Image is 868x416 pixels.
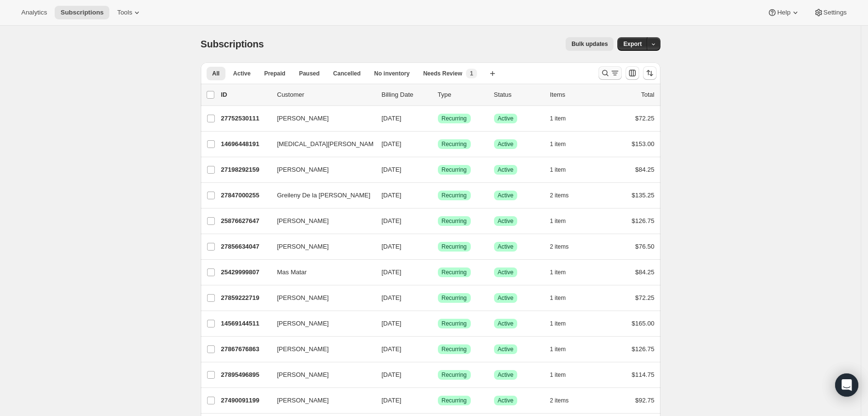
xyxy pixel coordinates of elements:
p: Billing Date [382,90,430,100]
button: [PERSON_NAME] [271,213,368,229]
span: Settings [823,9,847,16]
span: [PERSON_NAME] [277,370,329,380]
div: 27490091199[PERSON_NAME][DATE]SuccessRecurringSuccessActive2 items$92.75 [221,394,655,407]
span: $126.75 [632,345,655,353]
div: 27847000255Greileny De la [PERSON_NAME][DATE]SuccessRecurringSuccessActive2 items$135.25 [221,189,655,202]
button: 1 item [550,214,577,228]
div: 27867676863[PERSON_NAME][DATE]SuccessRecurringSuccessActive1 item$126.75 [221,342,655,356]
span: $92.75 [635,397,655,404]
span: 1 item [550,115,566,122]
p: 27198292159 [221,165,269,175]
span: $72.25 [635,115,655,122]
button: Help [762,6,806,19]
span: [DATE] [382,320,402,327]
span: 1 item [550,140,566,148]
p: 27867676863 [221,344,269,354]
button: 1 item [550,137,577,151]
button: 1 item [550,368,577,382]
button: [PERSON_NAME] [271,342,368,357]
button: Subscriptions [55,6,109,19]
span: 1 item [550,294,566,302]
p: Customer [277,90,374,100]
span: 1 item [550,320,566,327]
span: [DATE] [382,268,402,276]
span: [PERSON_NAME] [277,114,329,123]
button: Analytics [15,6,53,19]
span: 2 items [550,243,569,251]
button: Customize table column order and visibility [626,66,639,80]
span: Recurring [442,192,467,199]
div: 27752530111[PERSON_NAME][DATE]SuccessRecurringSuccessActive1 item$72.25 [221,112,655,125]
div: Items [550,90,599,100]
span: Recurring [442,371,467,379]
p: ID [221,90,269,100]
button: 1 item [550,163,577,177]
span: [DATE] [382,371,402,378]
button: Sort the results [643,66,657,80]
span: Mas Matar [277,267,307,277]
span: [DATE] [382,397,402,404]
button: [PERSON_NAME] [271,393,368,408]
span: 1 item [550,345,566,353]
span: Recurring [442,243,467,251]
span: Subscriptions [60,9,104,16]
span: Prepaid [264,70,285,77]
span: [MEDICAL_DATA][PERSON_NAME] [277,139,380,149]
span: $76.50 [635,243,655,250]
div: 27856634047[PERSON_NAME][DATE]SuccessRecurringSuccessActive2 items$76.50 [221,240,655,253]
span: [DATE] [382,166,402,173]
button: [PERSON_NAME] [271,239,368,254]
span: Greileny De la [PERSON_NAME] [277,191,371,200]
p: 27847000255 [221,191,269,200]
p: 27490091199 [221,396,269,405]
button: 1 item [550,342,577,356]
p: 27752530111 [221,114,269,123]
span: Active [498,345,514,353]
div: 14569144511[PERSON_NAME][DATE]SuccessRecurringSuccessActive1 item$165.00 [221,317,655,330]
div: 27859222719[PERSON_NAME][DATE]SuccessRecurringSuccessActive1 item$72.25 [221,291,655,305]
span: [DATE] [382,243,402,250]
div: IDCustomerBilling DateTypeStatusItemsTotal [221,90,655,100]
span: Analytics [21,9,47,16]
span: Recurring [442,268,467,276]
span: $165.00 [632,320,655,327]
button: [MEDICAL_DATA][PERSON_NAME] [271,136,368,152]
button: Settings [808,6,853,19]
button: [PERSON_NAME] [271,111,368,126]
button: Mas Matar [271,265,368,280]
div: 27895496895[PERSON_NAME][DATE]SuccessRecurringSuccessActive1 item$114.75 [221,368,655,382]
span: Active [498,140,514,148]
span: Recurring [442,217,467,225]
button: Tools [111,6,148,19]
button: Bulk updates [566,37,614,51]
span: Export [623,40,642,48]
span: Recurring [442,166,467,174]
span: Needs Review [423,70,463,77]
div: 27198292159[PERSON_NAME][DATE]SuccessRecurringSuccessActive1 item$84.25 [221,163,655,177]
button: Greileny De la [PERSON_NAME] [271,188,368,203]
span: [PERSON_NAME] [277,242,329,252]
span: Recurring [442,397,467,404]
button: 1 item [550,291,577,305]
span: Paused [299,70,320,77]
span: Active [498,243,514,251]
span: Recurring [442,320,467,327]
span: $84.25 [635,268,655,276]
span: 1 item [550,166,566,174]
span: Active [498,115,514,122]
span: [PERSON_NAME] [277,216,329,226]
span: Active [233,70,251,77]
span: [DATE] [382,294,402,301]
div: 14696448191[MEDICAL_DATA][PERSON_NAME][DATE]SuccessRecurringSuccessActive1 item$153.00 [221,137,655,151]
button: 2 items [550,189,580,202]
span: $135.25 [632,192,655,199]
button: 1 item [550,266,577,279]
p: 25876627647 [221,216,269,226]
p: 27859222719 [221,293,269,303]
p: 25429999807 [221,267,269,277]
span: Active [498,268,514,276]
p: Total [641,90,654,100]
span: Recurring [442,294,467,302]
span: Active [498,294,514,302]
span: Bulk updates [571,40,608,48]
